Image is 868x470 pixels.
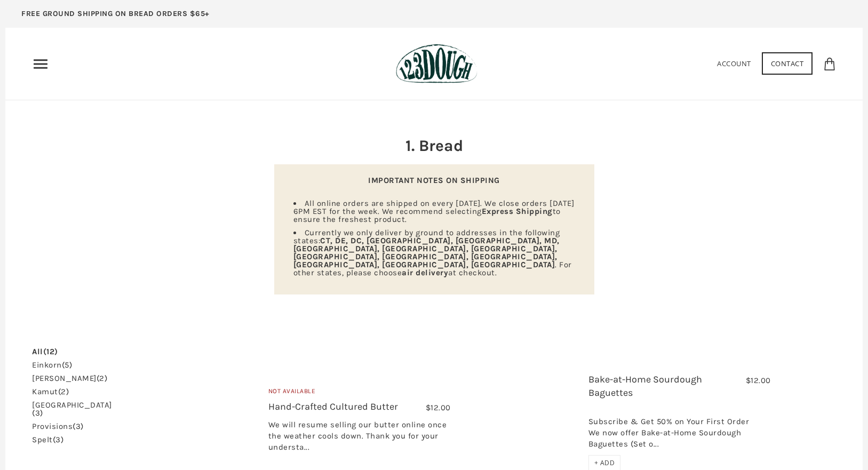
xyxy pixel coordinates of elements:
[717,59,751,68] a: Account
[21,8,210,20] p: FREE GROUND SHIPPING ON BREAD ORDERS $65+
[32,401,112,417] a: [GEOGRAPHIC_DATA](3)
[268,401,398,412] a: Hand-Crafted Cultured Butter
[32,423,84,431] a: provisions(3)
[274,134,594,157] h2: 1. Bread
[97,373,108,383] span: (2)
[746,376,771,385] span: $12.00
[62,360,73,370] span: (5)
[402,268,448,277] strong: air delivery
[268,386,451,401] div: Not Available
[426,403,451,412] span: $12.00
[43,347,58,356] span: (12)
[5,5,226,28] a: FREE GROUND SHIPPING ON BREAD ORDERS $65+
[588,405,771,455] div: Subscribe & Get 50% on Your First Order We now offer Bake-at-Home Sourdough Baguettes (Set o...
[368,176,500,185] strong: IMPORTANT NOTES ON SHIPPING
[32,436,63,444] a: spelt(3)
[588,373,702,399] a: Bake-at-Home Sourdough Baguettes
[32,408,43,418] span: (3)
[73,421,84,431] span: (3)
[293,228,572,277] span: Currently we only deliver by ground to addresses in the following states: . For other states, ple...
[58,387,69,396] span: (2)
[594,458,615,467] span: + ADD
[482,206,553,216] strong: Express Shipping
[32,361,72,369] a: einkorn(5)
[53,435,64,444] span: (3)
[32,55,49,73] nav: Primary
[293,198,575,224] span: All online orders are shipped on every [DATE]. We close orders [DATE] 6PM EST for the week. We re...
[396,44,477,84] img: 123Dough Bakery
[32,348,58,356] a: All(12)
[762,52,813,75] a: Contact
[32,388,69,396] a: kamut(2)
[268,419,451,458] div: We will resume selling our butter online once the weather cools down. Thank you for your understa...
[293,236,560,269] strong: CT, DE, DC, [GEOGRAPHIC_DATA], [GEOGRAPHIC_DATA], MD, [GEOGRAPHIC_DATA], [GEOGRAPHIC_DATA], [GEOG...
[32,375,107,383] a: [PERSON_NAME](2)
